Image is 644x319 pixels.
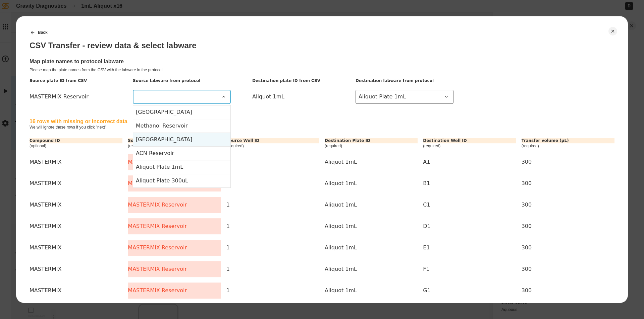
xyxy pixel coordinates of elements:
[24,24,53,41] button: Back
[30,261,122,277] div: MASTERMIX
[522,218,614,234] div: 300
[325,143,418,149] div: (required)
[522,138,614,143] div: Transfer volume (µL)
[226,143,319,149] div: (required)
[325,138,418,143] div: Destination Plate ID
[226,240,319,256] div: 1
[423,197,516,213] div: C1
[133,146,230,160] div: ACN Reservoir
[226,261,319,277] div: 1
[522,197,614,213] div: 300
[30,218,122,234] div: MASTERMIX
[30,125,614,130] div: We will ignore these rows if you click "next".
[226,283,319,299] div: 1
[325,240,418,256] div: Aliquot 1mL
[522,283,614,299] div: 300
[226,154,319,170] div: 1
[30,197,122,213] div: MASTERMIX
[30,240,122,256] div: MASTERMIX
[325,283,418,299] div: Aliquot 1mL
[522,240,614,256] div: 300
[30,67,614,73] div: Please map the plate names from the CSV with the labware in the protocol.
[226,218,319,234] div: 1
[30,118,614,125] div: 16 rows with missing or incorrect data
[423,283,516,299] div: G1
[128,154,221,170] button: MASTERMIX Reservoir
[226,138,319,143] div: Source Well ID
[133,160,230,174] div: Aliquot Plate 1mL
[356,78,453,83] div: Destination labware from protocol
[325,218,418,234] div: Aliquot 1mL
[423,218,516,234] div: D1
[133,119,230,133] div: Methanol Reservoir
[423,154,516,170] div: A1
[128,218,221,234] button: MASTERMIX Reservoir
[325,261,418,277] div: Aliquot 1mL
[522,143,614,149] div: (required)
[423,240,516,256] div: E1
[30,175,122,191] div: MASTERMIX
[325,175,418,191] div: Aliquot 1mL
[608,27,617,35] button: Close
[423,143,516,149] div: (required)
[252,78,350,83] div: Destination plate ID from CSV
[128,240,221,256] button: MASTERMIX Reservoir
[30,89,127,105] div: MASTERMIX Reservoir
[423,138,516,143] div: Destination Well ID
[226,175,319,191] div: 1
[30,154,122,170] div: MASTERMIX
[30,41,197,50] div: CSV Transfer - review data & select labware
[128,197,221,213] button: MASTERMIX Reservoir
[522,175,614,191] div: 300
[325,197,418,213] div: Aliquot 1mL
[252,89,350,105] div: Aliquot 1mL
[30,138,122,143] div: Compound ID
[133,105,230,119] div: [GEOGRAPHIC_DATA]
[359,93,442,101] span: Aliquot Plate 1mL
[128,175,221,191] button: MASTERMIX Reservoir
[226,197,319,213] div: 1
[133,133,230,146] div: [GEOGRAPHIC_DATA]
[30,283,122,299] div: MASTERMIX
[30,58,614,65] div: Map plate names to protocol labware
[423,175,516,191] div: B1
[522,154,614,170] div: 300
[133,174,230,187] div: Aliquot Plate 300uL
[128,283,221,299] button: MASTERMIX Reservoir
[423,261,516,277] div: F1
[128,143,221,149] div: (required)
[133,78,231,83] div: Source labware from protocol
[128,261,221,277] button: MASTERMIX Reservoir
[30,143,122,149] div: (optional)
[30,78,127,83] div: Source plate ID from CSV
[128,138,221,143] div: Source Plate ID
[325,154,418,170] div: Aliquot 1mL
[522,261,614,277] div: 300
